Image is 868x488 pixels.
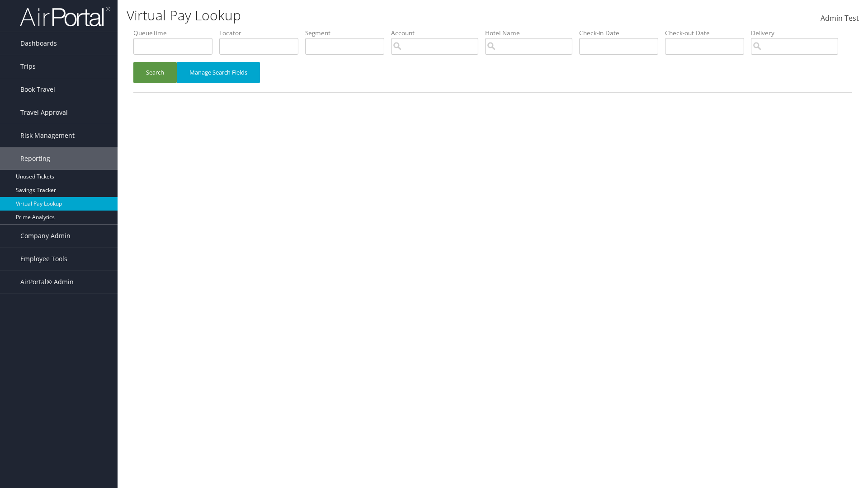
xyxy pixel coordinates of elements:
span: Reporting [20,147,50,170]
span: Dashboards [20,32,57,55]
span: Risk Management [20,124,75,147]
label: Locator [219,28,305,38]
button: Manage Search Fields [177,62,260,83]
label: Delivery [751,28,845,38]
span: Company Admin [20,225,71,247]
label: QueueTime [133,28,219,38]
h1: Virtual Pay Lookup [127,6,615,25]
span: AirPortal® Admin [20,271,74,293]
label: Hotel Name [485,28,579,38]
label: Check-out Date [665,28,751,38]
img: airportal-logo.png [20,6,110,27]
label: Account [391,28,485,38]
span: Travel Approval [20,101,68,124]
label: Check-in Date [579,28,665,38]
span: Book Travel [20,78,55,101]
button: Search [133,62,177,83]
span: Trips [20,55,36,78]
a: Admin Test [821,5,859,33]
span: Employee Tools [20,248,67,270]
span: Admin Test [821,13,859,23]
label: Segment [305,28,391,38]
